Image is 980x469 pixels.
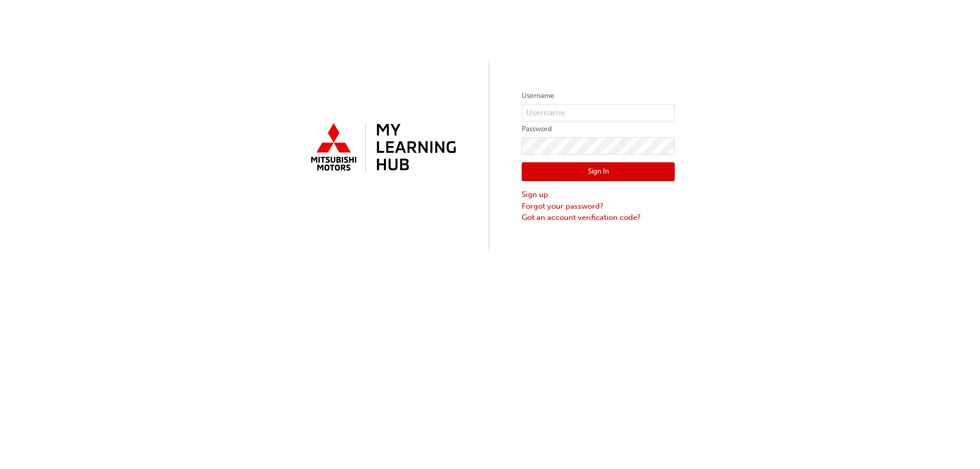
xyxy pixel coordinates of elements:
input: Username [522,104,675,121]
img: mmal [305,119,458,177]
label: Username [522,90,675,102]
button: Sign In [522,162,675,182]
a: Sign up [522,189,675,201]
a: Got an account verification code? [522,212,675,224]
a: Forgot your password? [522,201,675,212]
label: Password [522,123,675,135]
